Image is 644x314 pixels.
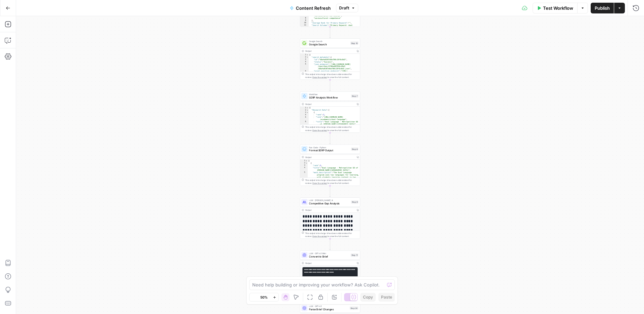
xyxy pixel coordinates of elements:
[300,24,309,40] div: 11
[309,252,349,255] span: LLM · GPT-4.1 Mini
[300,61,309,63] div: 4
[591,3,614,13] button: Publish
[305,103,354,106] div: Output
[300,160,308,162] div: 1
[363,294,373,300] span: Copy
[300,167,308,171] div: 4
[260,295,268,300] span: 50%
[300,53,309,56] div: 1
[300,164,308,167] div: 3
[305,232,359,238] div: This output is too large & has been abbreviated for review. to view the full content.
[351,253,358,257] div: Step 11
[350,41,358,45] div: Step 10
[351,147,359,151] div: Step 8
[305,262,354,265] div: Output
[305,162,307,164] span: Toggle code folding, rows 2 through 8
[305,49,354,52] div: Output
[312,182,327,184] span: Copy the output
[309,146,350,149] span: Run Code · Python
[300,116,309,121] div: 5
[300,162,308,164] div: 2
[309,42,348,46] span: Google Search
[378,293,395,302] button: Paste
[300,70,309,79] div: 6
[300,109,309,111] div: 2
[329,186,330,197] g: Edge from step_8 to step_9
[329,80,330,91] g: Edge from step_10 to step_7
[300,121,309,125] div: 6
[350,306,359,310] div: Step 24
[339,5,349,11] span: Draft
[300,38,360,80] div: Google SearchGoogle SearchStep 10Output{ "search_metadata":{ "id":"68a4a9397d6e700c10f6c8d3", "st...
[300,171,308,183] div: 5
[300,114,309,116] div: 4
[306,107,308,109] span: Toggle code folding, rows 1 through 10
[296,5,331,11] span: Content Refresh
[351,94,359,98] div: Step 7
[329,239,330,250] g: Edge from step_9 to step_11
[305,208,354,211] div: Output
[336,4,358,12] button: Draft
[300,19,309,22] div: 9
[300,58,309,61] div: 3
[329,27,330,38] g: Edge from step_5 to step_10
[309,254,349,259] span: Convert to Brief
[309,40,348,43] span: Google Search
[360,293,376,302] button: Copy
[312,235,327,237] span: Copy the output
[300,107,309,109] div: 1
[312,76,327,78] span: Copy the output
[306,109,308,111] span: Toggle code folding, rows 2 through 9
[300,15,309,17] div: 7
[543,5,573,11] span: Test Workflow
[305,73,359,79] div: This output is too large & has been abbreviated for review. to view the full content.
[305,156,354,159] div: Output
[305,160,307,162] span: Toggle code folding, rows 1 through 9
[309,305,348,308] span: LLM · GPT-4.1
[351,200,359,204] div: Step 9
[309,149,350,153] span: Format SERP Output
[309,199,350,202] span: LLM · [PERSON_NAME] 4
[305,125,359,132] div: This output is too large & has been abbreviated for review. to view the full content.
[300,22,309,24] div: 10
[300,145,360,186] div: Run Code · PythonFormat SERP OutputStep 8Output[ { "rank":1, "title":"Dual Language - Metropolita...
[306,53,308,56] span: Toggle code folding, rows 1 through 11
[381,294,392,300] span: Paste
[300,56,309,58] div: 2
[309,93,350,96] span: Workflow
[533,3,577,13] button: Test Workflow
[300,63,309,70] div: 5
[309,201,350,205] span: Competitive Gap Analysis
[305,179,359,185] div: This output is too large & has been abbreviated for review. to view the full content.
[309,308,348,312] span: Parse Brief Changes
[312,129,327,131] span: Copy the output
[309,95,350,100] span: SERP Analysis Workflow
[300,91,360,133] div: WorkflowSERP Analysis WorkflowStep 7Output{ "Research Data":[ { "rank":1, "link":"[URL][DOMAIN_NA...
[306,56,308,58] span: Toggle code folding, rows 2 through 10
[286,3,335,13] button: Content Refresh
[300,17,309,19] div: 8
[300,111,309,114] div: 3
[595,5,610,11] span: Publish
[306,111,308,114] span: Toggle code folding, rows 3 through 8
[329,133,330,144] g: Edge from step_7 to step_8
